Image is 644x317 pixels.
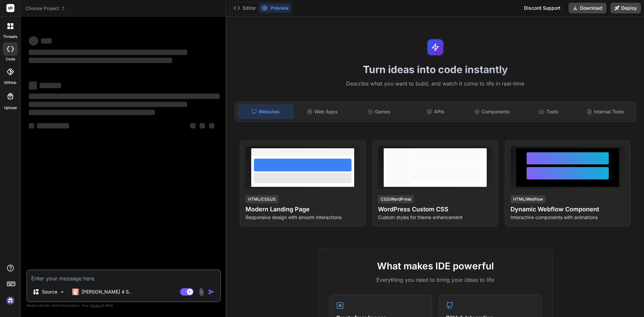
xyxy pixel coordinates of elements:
[29,82,37,90] span: ‌
[521,105,577,119] div: Tools
[29,123,34,128] span: ‌
[72,288,79,295] img: Claude 4 Sonnet
[465,105,520,119] div: Components
[329,276,542,284] p: Everything you need to bring your ideas to life
[329,259,542,273] h2: What makes IDE powerful
[259,3,291,13] button: Preview
[29,94,220,99] span: ‌
[4,105,17,111] label: Upload
[246,205,360,214] h4: Modern Landing Page
[4,80,16,86] label: GitHub
[246,214,360,221] p: Responsive design with smooth interactions
[59,289,65,295] img: Pick Models
[190,123,196,128] span: ‌
[6,56,15,62] label: code
[520,3,565,13] div: Discord Support
[511,214,625,221] p: Interactive components with animations
[352,105,407,119] div: Games
[41,38,52,44] span: ‌
[29,50,187,55] span: ‌
[237,105,293,119] div: Websites
[246,195,278,203] div: HTML/CSS/JS
[29,36,38,46] span: ‌
[230,63,640,75] h1: Turn ideas into code instantly
[378,214,492,221] p: Custom styles for theme enhancement
[90,303,102,307] span: privacy
[231,3,259,13] button: Editor
[511,205,625,214] h4: Dynamic Webflow Component
[29,102,187,107] span: ‌
[198,288,205,296] img: attachment
[5,295,16,306] img: signin
[578,105,633,119] div: Internal Tools
[25,5,65,12] span: Choose Project
[42,288,57,295] p: Source
[610,3,641,13] button: Deploy
[378,195,414,203] div: CSS/WordPress
[29,58,172,63] span: ‌
[569,3,606,13] button: Download
[200,123,205,128] span: ‌
[208,288,215,295] img: icon
[40,83,61,88] span: ‌
[408,105,463,119] div: APIs
[82,288,131,295] p: [PERSON_NAME] 4 S..
[511,195,546,203] div: HTML/Webflow
[26,302,221,309] p: Always double-check its answers. Your in Bind
[209,123,214,128] span: ‌
[3,34,17,40] label: threads
[29,110,155,115] span: ‌
[295,105,350,119] div: Web Apps
[378,205,492,214] h4: WordPress Custom CSS
[230,80,640,88] p: Describe what you want to build, and watch it come to life in real-time
[37,123,69,128] span: ‌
